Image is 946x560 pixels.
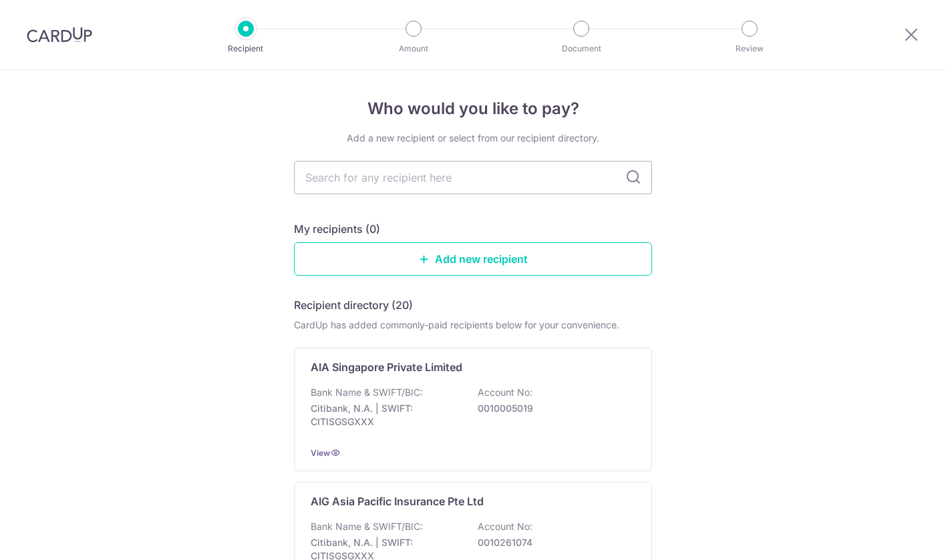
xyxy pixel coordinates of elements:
[294,297,413,313] h5: Recipient directory (20)
[196,42,295,55] p: Recipient
[294,242,652,276] a: Add new recipient
[364,42,463,55] p: Amount
[294,131,652,145] div: Add a new recipient or select from our recipient directory.
[311,493,484,509] p: AIG Asia Pacific Insurance Pte Ltd
[700,42,799,55] p: Review
[311,402,460,429] p: Citibank, N.A. | SWIFT: CITISGSGXXX
[311,386,423,399] p: Bank Name & SWIFT/BIC:
[478,386,532,399] p: Account No:
[311,359,462,375] p: AIA Singapore Private Limited
[311,520,423,533] p: Bank Name & SWIFT/BIC:
[478,520,532,533] p: Account No:
[532,42,631,55] p: Document
[294,221,380,237] h5: My recipients (0)
[478,402,627,415] p: 0010005019
[478,536,627,549] p: 0010261074
[294,318,652,332] div: CardUp has added commonly-paid recipients below for your convenience.
[294,161,652,194] input: Search for any recipient here
[311,448,330,458] a: View
[27,27,92,43] img: CardUp
[294,97,652,121] h4: Who would you like to pay?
